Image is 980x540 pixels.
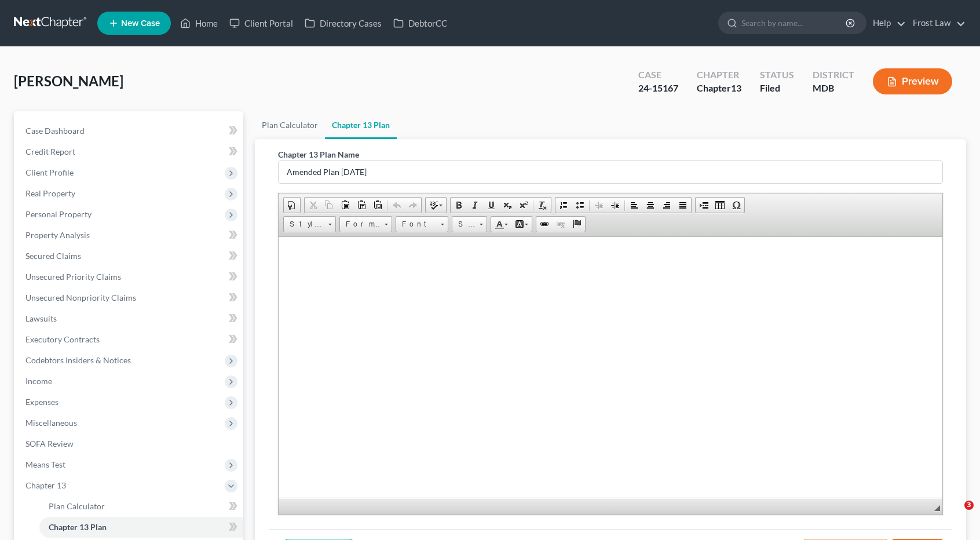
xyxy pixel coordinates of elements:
span: Size [452,217,476,232]
a: Superscript [515,198,532,213]
span: Codebtors Insiders & Notices [25,355,131,365]
a: Cut [305,198,321,213]
span: Unsecured Priority Claims [25,272,121,282]
a: Text Color [491,217,511,232]
span: 13 [731,82,741,93]
a: Help [867,13,906,34]
a: Home [174,13,224,34]
span: Unsecured Nonpriority Claims [25,293,136,302]
a: Justify [675,198,691,213]
a: Italic [467,198,483,213]
div: Case [638,68,678,82]
div: Chapter [697,68,741,82]
div: Filed [760,82,794,95]
iframe: Intercom live chat [941,501,968,528]
a: Increase Indent [607,198,623,213]
span: Executory Contracts [25,334,100,344]
span: Personal Property [25,209,92,219]
span: Income [25,376,52,386]
a: Link [536,217,553,232]
a: Bold [451,198,467,213]
a: Lawsuits [16,308,243,329]
a: Directory Cases [299,13,387,34]
span: Expenses [25,397,58,407]
iframe: Rich Text Editor, document-ckeditor [279,237,942,498]
a: Unsecured Priority Claims [16,267,243,287]
span: 3 [964,501,974,510]
a: Chapter 13 Plan [39,517,243,538]
span: Case Dashboard [25,126,85,136]
a: Insert Page Break for Printing [696,198,712,213]
label: Chapter 13 Plan Name [278,148,359,160]
a: Font [396,216,448,232]
a: Insert Special Character [728,198,744,213]
span: SOFA Review [25,439,74,448]
a: Center [642,198,659,213]
span: Client Profile [25,167,74,177]
a: Anchor [569,217,585,232]
a: Plan Calculator [255,111,325,139]
span: Lawsuits [25,313,57,323]
span: Means Test [25,459,65,469]
a: Paste from Word [370,198,386,213]
a: Paste [337,198,353,213]
div: Status [760,68,794,82]
a: Subscript [499,198,515,213]
div: 24-15167 [638,82,678,95]
a: Unlink [553,217,569,232]
a: Undo [389,198,405,213]
a: Copy [321,198,337,213]
a: Case Dashboard [16,121,243,141]
a: Insert/Remove Numbered List [555,198,572,213]
a: Table [712,198,728,213]
input: Enter name... [279,161,942,183]
a: Spell Checker [426,198,446,213]
a: Align Right [659,198,675,213]
span: Real Property [25,188,75,198]
a: Plan Calculator [39,496,243,517]
span: Credit Report [25,147,75,156]
a: Chapter 13 Plan [325,111,397,139]
span: Chapter 13 Plan [49,522,107,532]
a: Underline [483,198,499,213]
a: Unsecured Nonpriority Claims [16,287,243,308]
a: Background Color [511,217,532,232]
a: SOFA Review [16,433,243,454]
a: Secured Claims [16,246,243,267]
a: Format [339,216,392,232]
a: DebtorCC [387,13,453,34]
a: Size [452,216,487,232]
span: Font [396,217,437,232]
a: Document Properties [284,198,300,213]
div: Chapter [697,82,741,95]
span: New Case [121,19,160,28]
a: Client Portal [224,13,299,34]
a: Property Analysis [16,225,243,246]
a: Redo [405,198,421,213]
span: Secured Claims [25,251,81,261]
a: Insert/Remove Bulleted List [572,198,588,213]
a: Align Left [626,198,642,213]
input: Search by name... [741,12,847,34]
a: Executory Contracts [16,329,243,350]
a: Remove Format [535,198,551,213]
a: Styles [283,216,336,232]
span: Miscellaneous [25,418,77,428]
span: [PERSON_NAME] [14,72,123,89]
a: Decrease Indent [591,198,607,213]
span: Resize [934,505,940,511]
a: Frost Law [907,13,966,34]
a: Paste as plain text [353,198,370,213]
div: District [813,68,854,82]
span: Styles [284,217,324,232]
button: Preview [873,68,952,94]
span: Plan Calculator [49,501,105,511]
a: Credit Report [16,141,243,162]
span: Chapter 13 [25,480,66,490]
span: Property Analysis [25,230,90,240]
div: MDB [813,82,854,95]
span: Format [340,217,381,232]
